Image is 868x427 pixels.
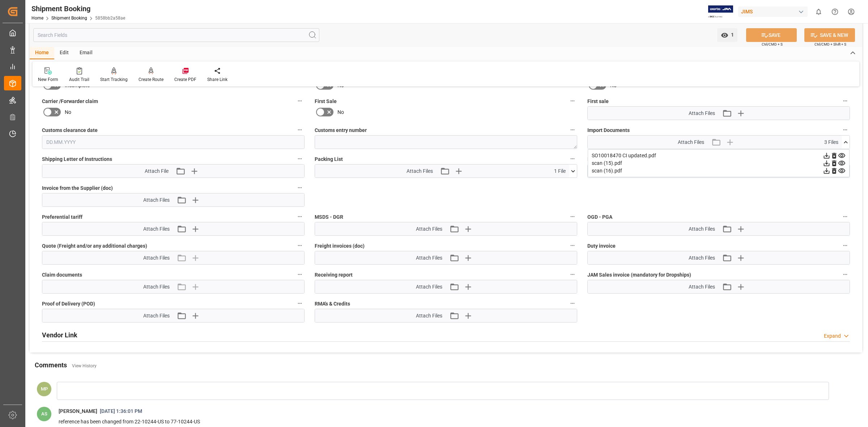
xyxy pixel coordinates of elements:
div: JIMS [738,7,808,17]
button: Carrier /Forwarder claim [295,96,305,106]
input: Search Fields [33,28,319,42]
button: RMA's & Credits [568,299,577,308]
span: Attach Files [143,254,170,262]
div: scan (15).pdf [592,159,846,167]
span: Attach Files [143,283,170,291]
span: Invoice from the Supplier (doc) [42,184,113,192]
button: First sale [841,96,850,106]
span: JAM Sales invoice (mandatory for Dropships) [587,271,691,279]
span: Receiving report [315,271,353,279]
button: Customs entry number [568,125,577,134]
button: Duty invoice [841,241,850,250]
span: Attach Files [689,254,715,262]
button: Proof of Delivery (POD) [295,299,305,308]
a: Home [31,16,43,21]
span: 1 [728,32,734,38]
span: No [65,108,71,116]
button: Preferential tariff [295,212,305,221]
span: Attach Files [689,110,715,117]
div: Create Route [139,76,163,83]
span: Quote (Freight and/or any additional charges) [42,242,147,250]
p: reference has been changed from 22-10244-US to 77-10244-US [59,418,819,426]
span: Attach Files [416,312,442,320]
div: Create PDF [174,76,196,83]
span: [PERSON_NAME] [59,408,97,414]
div: Edit [54,47,74,59]
button: MSDS - DGR [568,212,577,221]
button: show 0 new notifications [810,4,827,20]
span: Attach Files [143,312,170,320]
span: Attach Files [143,225,170,233]
span: Attach File [145,167,169,175]
span: Attach Files [143,196,170,204]
div: Audit Trail [69,76,89,83]
button: Shipping Letter of Instructions [295,154,305,163]
span: Packing List [315,155,343,163]
button: Quote (Freight and/or any additional charges) [295,241,305,250]
span: Freight invoices (doc) [315,242,365,250]
span: MP [41,386,48,392]
button: OGD - PGA [841,212,850,221]
span: Duty invoice [587,242,616,250]
div: Shipment Booking [31,3,125,14]
a: Shipment Booking [51,16,87,21]
div: Start Tracking [100,76,128,83]
span: OGD - PGA [587,213,612,221]
button: Customs clearance date [295,125,305,134]
span: Shipping Letter of Instructions [42,155,112,163]
span: Customs clearance date [42,127,98,134]
button: Claim documents [295,270,305,279]
button: Receiving report [568,270,577,279]
span: First sale [587,98,609,105]
span: Import Documents [587,127,630,134]
span: Claim documents [42,271,82,279]
span: [DATE] 1:36:01 PM [97,408,145,414]
div: Home [30,47,54,59]
span: 1 File [554,167,566,175]
button: Packing List [568,154,577,163]
span: Proof of Delivery (POD) [42,300,95,308]
div: New Form [38,76,58,83]
span: RMA's & Credits [315,300,350,308]
span: 3 Files [824,138,838,146]
span: Attach Files [416,254,442,262]
span: AS [41,411,47,417]
span: Attach Files [678,138,704,146]
div: scan (16).pdf [592,167,846,175]
span: MSDS - DGR [315,213,343,221]
div: Share Link [207,76,227,83]
input: DD.MM.YYYY [42,135,305,149]
span: Customs entry number [315,127,367,134]
button: First Sale [568,96,577,106]
img: Exertis%20JAM%20-%20Email%20Logo.jpg_1722504956.jpg [708,5,733,18]
span: Carrier /Forwarder claim [42,98,98,105]
a: View History [72,363,97,368]
button: Invoice from the Supplier (doc) [295,183,305,192]
button: Help Center [827,4,843,20]
span: Ctrl/CMD + Shift + S [814,42,846,47]
div: SO10018470 CI updated.pdf [592,152,846,159]
span: Attach Files [416,225,442,233]
span: Attach Files [689,283,715,291]
button: JIMS [738,5,810,18]
span: Ctrl/CMD + S [762,42,783,47]
h2: Comments [35,360,67,370]
button: Freight invoices (doc) [568,241,577,250]
button: open menu [717,28,737,42]
span: Master [PERSON_NAME] of Lading (doc) [587,155,680,163]
span: Preferential tariff [42,213,82,221]
span: Attach Files [416,283,442,291]
button: SAVE & NEW [804,28,855,42]
span: Attach Files [407,167,433,175]
div: Email [74,47,98,59]
div: Expand [824,332,841,340]
span: First Sale [315,98,337,105]
button: SAVE [746,28,797,42]
span: No [337,108,344,116]
h2: Vendor Link [42,330,77,340]
button: Import Documents [841,125,850,134]
button: JAM Sales invoice (mandatory for Dropships) [841,270,850,279]
span: Attach Files [689,225,715,233]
